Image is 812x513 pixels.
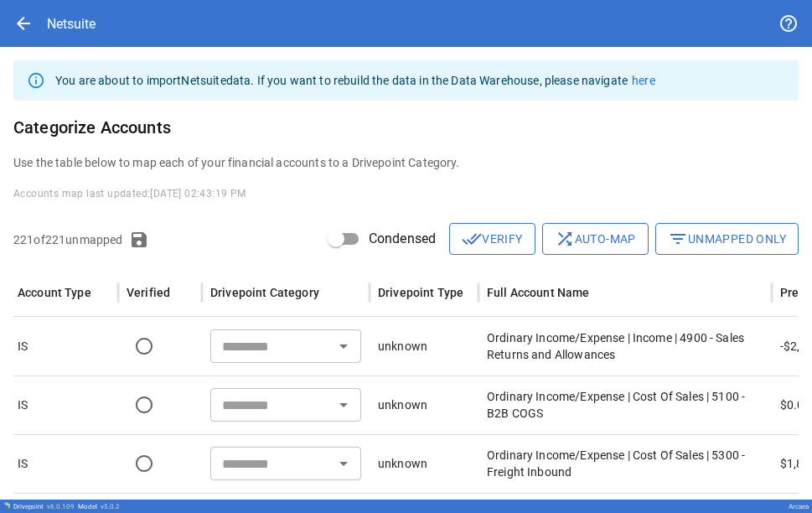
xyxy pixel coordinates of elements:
[378,455,427,472] p: unknown
[487,286,590,299] div: Full Account Name
[101,503,120,510] span: v 5.0.2
[18,286,91,299] div: Account Type
[13,154,799,171] p: Use the table below to map each of your financial accounts to a Drivepoint Category.
[47,16,96,32] div: Netsuite
[210,286,319,299] div: Drivepoint Category
[13,114,799,141] h6: Categorize Accounts
[13,13,34,34] span: arrow_back
[668,229,688,249] span: filter_list
[332,334,355,358] button: Open
[369,229,436,249] span: Condensed
[13,231,122,248] p: 221 of 221 unmapped
[78,503,120,510] div: Model
[18,455,28,472] p: IS
[655,223,799,255] button: Unmapped Only
[780,396,811,413] p: $0.00
[378,286,463,299] div: Drivepoint Type
[378,396,427,413] p: unknown
[18,396,28,413] p: IS
[55,65,655,96] div: You are about to import Netsuite data. If you want to rebuild the data in the Data Warehouse, ple...
[542,223,649,255] button: Auto-map
[332,452,355,475] button: Open
[487,329,763,363] p: Ordinary Income/Expense | Income | 4900 - Sales Returns and Allowances
[462,229,482,249] span: done_all
[3,502,10,509] img: Drivepoint
[13,503,75,510] div: Drivepoint
[47,503,75,510] span: v 6.0.109
[332,393,355,417] button: Open
[18,338,28,355] p: IS
[789,503,809,510] div: Arcaea
[487,447,763,480] p: Ordinary Income/Expense | Cost Of Sales | 5300 - Freight Inbound
[487,388,763,422] p: Ordinary Income/Expense | Cost Of Sales | 5100 - B2B COGS
[555,229,575,249] span: shuffle
[449,223,535,255] button: Verify
[13,188,246,199] span: Accounts map last updated: [DATE] 02:43:19 PM
[378,338,427,355] p: unknown
[127,286,170,299] div: Verified
[632,74,655,87] a: here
